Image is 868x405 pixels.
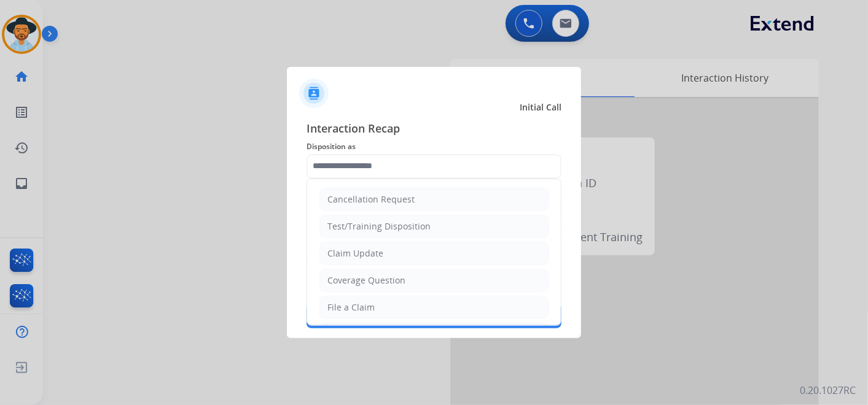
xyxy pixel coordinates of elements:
[327,220,431,233] div: Test/Training Disposition
[307,120,561,139] span: Interaction Recap
[800,383,856,398] p: 0.20.1027RC
[327,301,375,314] div: File a Claim
[327,247,383,260] div: Claim Update
[299,79,329,108] img: contactIcon
[327,193,415,206] div: Cancellation Request
[520,101,561,114] span: Initial Call
[307,139,561,154] span: Disposition as
[327,274,405,287] div: Coverage Question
